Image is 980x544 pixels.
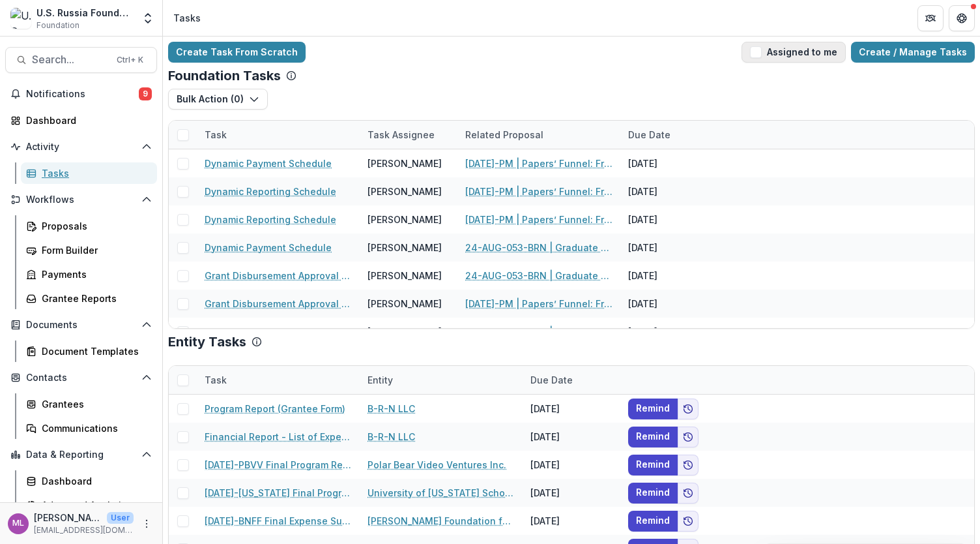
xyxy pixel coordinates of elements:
div: Grantees [42,397,147,411]
button: Open Workflows [5,189,157,210]
div: Grantee Reports [42,292,147,305]
div: Task Assignee [360,121,457,149]
button: Remind [628,483,678,504]
span: Workflows [26,194,136,205]
div: [DATE] [620,149,718,177]
div: Due Date [620,121,718,149]
div: Related Proposal [457,121,620,149]
div: [DATE] [620,290,718,318]
p: Foundation Tasks [168,68,281,83]
a: Payments [21,264,157,285]
button: More [139,516,154,532]
a: Proposals [21,215,157,237]
span: Activity [26,142,136,153]
button: Partners [917,5,944,31]
div: U.S. Russia Foundation [36,6,134,20]
span: Search... [32,53,109,66]
div: [PERSON_NAME] [367,157,442,170]
span: Documents [26,320,136,331]
a: 24-AUG-053-BRN | Graduate Research Cooperation Project 2.0 [465,241,612,254]
a: Dynamic Reporting Schedule [205,213,336,226]
div: Ctrl + K [114,53,146,67]
div: Task [197,366,360,394]
button: Add to friends [678,427,699,447]
button: Notifications9 [5,83,157,104]
a: Polar Bear Video Ventures Inc. [367,458,506,472]
button: Open Data & Reporting [5,444,157,465]
div: Communications [42,421,147,435]
button: Remind [628,511,678,532]
div: [DATE] [620,177,718,205]
a: [DATE]-PM | Papers’ Funnel: From the Emigrant Community Media to the Commercial Client Stream [465,185,612,198]
div: Task [197,121,360,149]
div: Entity [360,366,523,394]
img: U.S. Russia Foundation [10,8,31,29]
div: Due Date [523,366,620,394]
span: Foundation [36,20,79,31]
a: Communications [21,417,157,439]
a: Grant Disbursement Approval Form [205,269,352,282]
div: Maria Lvova [12,519,24,528]
div: [DATE] [620,205,718,234]
div: [PERSON_NAME] [367,297,442,310]
a: Create Task From Scratch [168,42,306,63]
div: Proposals [42,219,147,233]
button: Open entity switcher [139,5,157,31]
a: B-R-N LLC [367,402,415,416]
a: B-R-N LLC [367,430,415,444]
div: Entity [360,373,401,387]
div: Tasks [173,11,201,25]
button: Add to friends [678,399,699,419]
div: [PERSON_NAME] [367,213,442,226]
button: Add to friends [678,511,699,532]
a: Program Report (Grantee Form) [205,402,345,416]
div: [PERSON_NAME] [367,325,442,339]
button: Remind [628,455,678,476]
button: Search... [5,47,157,73]
nav: breadcrumb [168,8,206,27]
a: Dynamic Payment Schedule [205,241,332,254]
button: Get Help [949,5,975,31]
div: [DATE] [523,479,620,507]
p: User [107,512,134,524]
a: Dynamic Payment Schedule [205,157,332,170]
a: Financial Report - List of Expenses (Grantee Form) [205,430,352,444]
button: Open Contacts [5,367,157,388]
div: [PERSON_NAME] [367,269,442,282]
a: Dynamic Reporting Schedule [205,325,336,339]
a: Grantees [21,393,157,415]
a: 24-AUG-053-BRN | Graduate Research Cooperation Project 2.0 [465,325,612,339]
a: [DATE]-PBVV Final Program Report [205,458,352,472]
span: Notifications [26,89,139,100]
a: Grant Disbursement Approval Form [205,297,352,310]
a: 24-AUG-053-BRN | Graduate Research Cooperation Project 2.0 [465,269,612,282]
div: Task [197,128,235,142]
p: [PERSON_NAME] [34,511,102,524]
a: [DATE]-BNFF Final Expense Summary [205,514,352,528]
a: [DATE]-PM | Papers’ Funnel: From the Emigrant Community Media to the Commercial Client Stream [465,213,612,226]
a: Create / Manage Tasks [851,42,975,63]
button: Assigned to me [742,42,846,63]
button: Remind [628,427,678,447]
button: Open Documents [5,314,157,335]
div: Task [197,373,235,387]
div: Payments [42,267,147,281]
div: Related Proposal [457,128,551,142]
button: Bulk Action (0) [168,89,268,110]
p: [EMAIL_ADDRESS][DOMAIN_NAME] [34,524,134,536]
div: Due Date [620,128,678,142]
a: [DATE]-[US_STATE] Final Program Report [205,486,352,500]
div: [DATE] [523,395,620,423]
div: [DATE] [523,423,620,451]
a: Dashboard [5,110,157,131]
div: [PERSON_NAME] [367,185,442,198]
a: [DATE]-PM | Papers’ Funnel: From the Emigrant Community Media to the Commercial Client Stream [465,297,612,310]
div: [DATE] [620,262,718,290]
div: [DATE] [523,451,620,479]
